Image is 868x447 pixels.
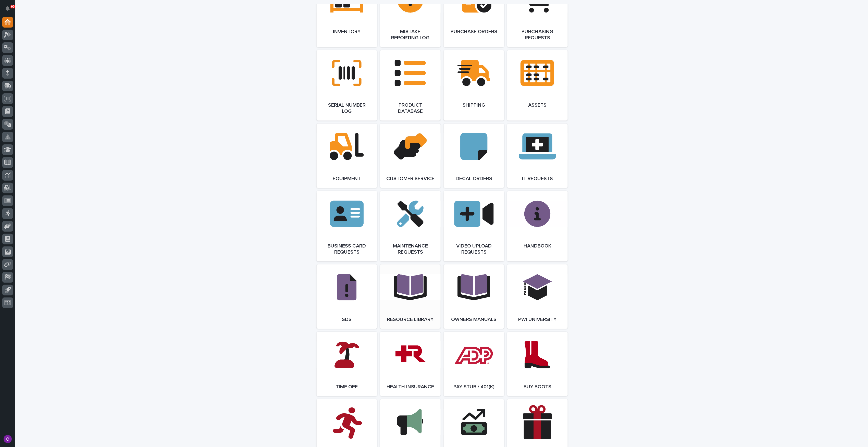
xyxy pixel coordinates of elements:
[2,3,13,14] button: Notifications
[380,332,441,396] a: Health Insurance
[317,124,377,188] a: Equipment
[507,124,568,188] a: IT Requests
[507,332,568,396] a: Buy Boots
[6,6,13,14] div: Notifications90
[317,265,377,329] a: SDS
[444,332,504,396] a: Pay Stub / 401(k)
[380,50,441,121] a: Product Database
[444,265,504,329] a: Owners Manuals
[380,265,441,329] a: Resource Library
[507,50,568,121] a: Assets
[11,5,15,8] p: 90
[444,191,504,262] a: Video Upload Requests
[317,332,377,396] a: Time Off
[507,191,568,262] a: Handbook
[380,124,441,188] a: Customer Service
[507,265,568,329] a: PWI University
[2,434,13,444] button: users-avatar
[317,191,377,262] a: Business Card Requests
[317,50,377,121] a: Serial Number Log
[444,124,504,188] a: Decal Orders
[380,191,441,262] a: Maintenance Requests
[444,50,504,121] a: Shipping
